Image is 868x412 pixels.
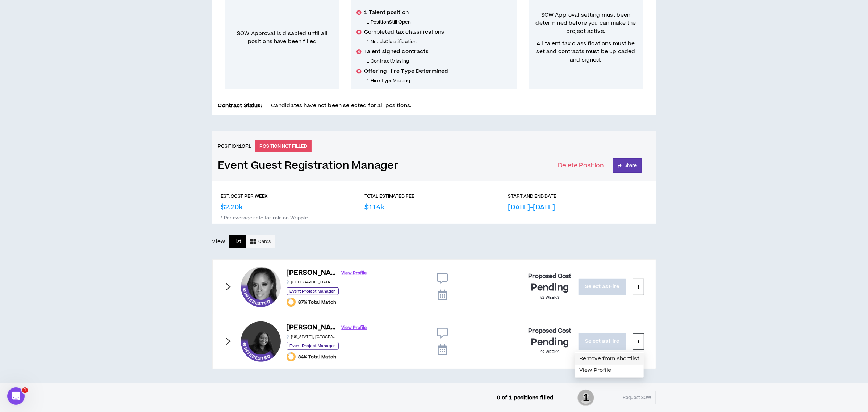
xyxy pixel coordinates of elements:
a: View Profile [342,267,367,279]
span: right [224,283,232,291]
div: Serena R. [241,267,281,307]
span: Completed tax classifications [364,29,445,36]
h2: Pending [531,282,569,294]
p: $114k [364,202,384,212]
span: All talent tax classifications must be set and contracts must be uploaded and signed. [535,40,637,64]
button: Cards [246,235,275,248]
span: 1 [22,387,28,393]
p: POSITION NOT FILLED [255,140,312,152]
span: Talent signed contracts [364,48,429,55]
p: 52 weeks [540,295,560,300]
p: Contract Status: [218,102,262,110]
span: right [224,337,232,345]
span: 1 Talent position [364,9,409,16]
h6: [PERSON_NAME] [287,268,337,278]
iframe: Intercom live chat [7,387,25,405]
p: 1 Position Still Open [367,19,512,25]
p: [DATE]-[DATE] [508,202,555,212]
button: Request SOW [618,391,656,404]
h6: Position 1 of 1 [218,143,251,150]
button: Select as Hire [579,333,626,350]
span: 87% Total Match [299,299,337,305]
p: [GEOGRAPHIC_DATA] , [GEOGRAPHIC_DATA] [287,279,337,285]
p: 52 weeks [540,349,560,355]
span: 1 [577,389,594,407]
p: 1 Needs Classification [367,39,512,45]
h4: Proposed Cost [528,328,571,335]
h6: [PERSON_NAME] [287,323,337,333]
h4: Proposed Cost [528,273,571,280]
p: Event Project Manager [287,342,339,350]
span: View Profile [579,366,639,374]
p: [US_STATE] , [GEOGRAPHIC_DATA] [287,334,337,340]
span: Offering Hire Type Determined [364,68,448,75]
p: TOTAL ESTIMATED FEE [364,193,414,199]
p: 0 of 1 positions filled [497,394,554,402]
h2: Pending [531,337,569,348]
span: Remove from shortlist [579,355,639,363]
span: Cards [258,238,271,245]
span: Candidates have not been selected for all positions. [271,102,412,109]
p: * Per average rate for role on Wripple [221,212,647,221]
div: Ashley H. [241,321,281,361]
p: EST. COST PER WEEK [221,193,268,199]
p: START AND END DATE [508,193,556,199]
p: $2.20k [221,202,243,212]
a: View Profile [342,321,367,334]
button: Select as Hire [579,279,626,295]
p: 1 Hire Type Missing [367,78,512,84]
button: Delete Position [558,158,604,173]
span: SOW Approval is disabled until all positions have been filled [237,30,327,45]
span: 84% Total Match [299,354,337,360]
a: Event Guest Registration Manager [218,159,398,172]
button: Share [613,158,642,173]
span: SOW Approval setting must been determined before you can make the project active. [535,11,637,35]
p: Event Project Manager [287,287,339,295]
p: 1 Contract Missing [367,58,512,64]
p: View: [212,238,227,246]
